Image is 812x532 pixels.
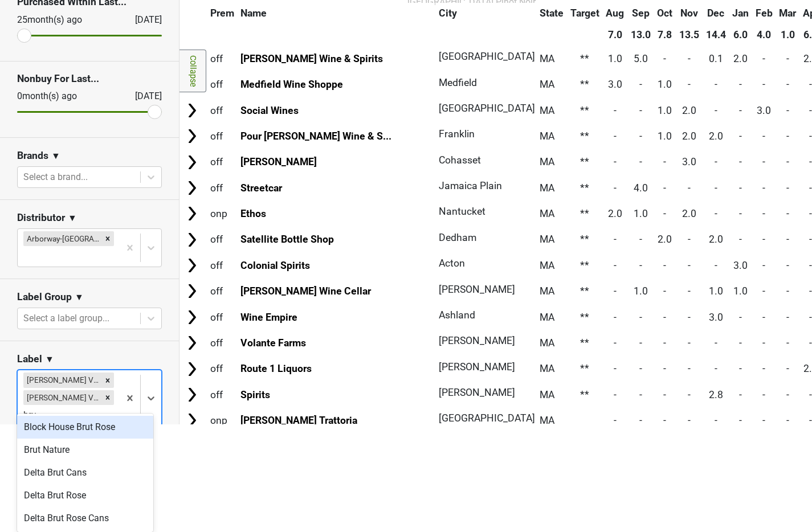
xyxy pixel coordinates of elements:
span: Nantucket [439,206,485,217]
span: - [762,260,765,271]
span: - [762,312,765,323]
th: 14.4 [703,24,729,45]
span: - [739,312,742,323]
th: Target: activate to sort column ascending [568,3,602,23]
span: - [663,389,666,400]
td: off [207,382,237,407]
a: Pour [PERSON_NAME] Wine & S... [240,130,391,142]
img: Arrow right [183,128,201,145]
span: - [739,130,742,142]
span: - [663,285,666,297]
div: Remove Arborway-MA [101,231,114,246]
span: [PERSON_NAME] [439,284,515,295]
span: 1.0 [634,285,648,297]
span: - [663,208,666,219]
span: - [786,415,789,426]
span: - [663,53,666,64]
span: - [663,337,666,349]
span: - [688,312,691,323]
span: 1.0 [733,285,748,297]
span: [GEOGRAPHIC_DATA] [439,412,535,424]
span: 1.0 [658,79,672,90]
td: off [207,305,237,329]
span: 2.0 [709,130,723,142]
img: Arrow right [183,231,201,248]
span: MA [540,260,554,271]
span: - [809,79,812,90]
span: - [762,389,765,400]
h3: Label [17,353,42,365]
h3: Label Group [17,291,72,303]
span: - [739,105,742,116]
span: - [786,156,789,167]
span: - [715,363,717,374]
span: - [762,130,765,142]
span: 2.0 [682,105,696,116]
span: - [786,105,789,116]
span: - [786,234,789,245]
span: 3.0 [757,105,771,116]
span: - [715,208,717,219]
a: [PERSON_NAME] Wine & Spirits [240,53,383,64]
span: Jamaica Plain [439,180,502,191]
a: Wine Empire [240,312,297,323]
span: - [762,208,765,219]
span: 1.0 [658,130,672,142]
span: 2.0 [658,234,672,245]
th: &nbsp;: activate to sort column ascending [181,3,206,23]
span: - [739,363,742,374]
th: Dec: activate to sort column ascending [703,3,729,23]
img: Arrow right [183,309,201,326]
span: MA [540,130,554,142]
div: 25 month(s) ago [17,13,108,27]
span: MA [540,105,554,116]
span: - [663,182,666,194]
span: 1.0 [634,208,648,219]
span: Acton [439,257,465,269]
span: - [762,415,765,426]
span: - [715,156,717,167]
span: - [663,415,666,426]
span: ▼ [68,211,77,225]
span: - [614,234,617,245]
span: - [762,156,765,167]
div: [PERSON_NAME] Valley Pinot Noir [23,390,101,405]
span: - [762,182,765,194]
span: - [639,79,642,90]
span: - [762,285,765,297]
span: Prem [210,7,234,19]
span: - [809,156,812,167]
th: 4.0 [753,24,776,45]
span: MA [540,312,554,323]
span: Franklin [439,128,475,140]
a: [PERSON_NAME] Wine Cellar [240,285,371,297]
span: 1.0 [709,285,723,297]
th: State: activate to sort column ascending [537,3,566,23]
span: - [739,337,742,349]
td: off [207,72,237,97]
span: - [762,337,765,349]
span: - [715,105,717,116]
span: - [739,234,742,245]
div: Brut Nature [17,439,153,461]
h3: Nonbuy For Last... [17,73,162,85]
span: - [614,415,617,426]
span: - [639,389,642,400]
span: - [809,389,812,400]
td: off [207,46,237,71]
span: - [715,337,717,349]
span: - [809,182,812,194]
span: - [786,363,789,374]
span: 3.0 [733,260,748,271]
th: Nov: activate to sort column ascending [676,3,702,23]
span: - [639,363,642,374]
span: - [614,337,617,349]
a: Medfield Wine Shoppe [240,79,343,90]
span: Dedham [439,232,476,243]
span: - [786,260,789,271]
span: 4.0 [634,182,648,194]
th: Prem: activate to sort column ascending [207,3,237,23]
span: 3.0 [709,312,723,323]
img: Arrow right [183,334,201,351]
span: - [809,415,812,426]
